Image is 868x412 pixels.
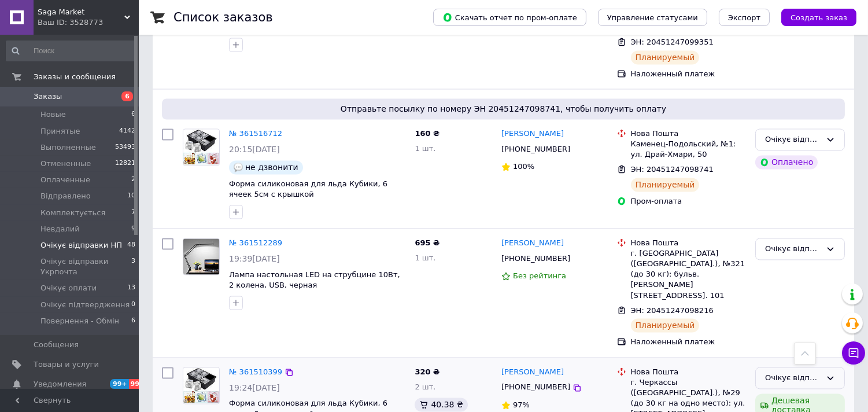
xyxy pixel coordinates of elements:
span: Заказы [34,91,62,102]
span: Экспорт [728,13,760,22]
div: Планируемый [631,178,700,192]
span: Сообщения [34,340,79,350]
img: :speech_balloon: [234,163,243,172]
a: Форма силиконовая для льда Кубики, 6 ячеек 5см с крышкой [229,179,387,199]
div: Очікує відправки НП [765,243,821,255]
span: Комплектується [40,208,105,218]
span: Заказы и сообщения [34,72,116,82]
button: Чат с покупателем [842,341,865,365]
a: Фото товару [183,367,220,404]
button: Создать заказ [781,9,856,26]
span: 6 [131,316,135,326]
span: 9 [131,224,135,234]
span: 160 ₴ [415,129,439,138]
span: 53493 [115,142,135,153]
div: Пром-оплата [631,196,746,207]
span: Saga Market [38,7,124,17]
img: Фото товару [183,238,219,274]
span: 6 [121,91,133,101]
span: Отмененные [40,159,91,169]
button: Скачать отчет по пром-оплате [433,9,586,26]
span: 100% [513,162,534,171]
span: 20:15[DATE] [229,145,280,154]
button: Экспорт [719,9,770,26]
span: [PHONE_NUMBER] [501,382,570,391]
span: 6 [131,109,135,120]
span: Відправлено [40,191,91,201]
span: Товары и услуги [34,359,99,370]
span: 19:39[DATE] [229,254,280,263]
img: Фото товару [183,367,219,403]
span: 3 [131,256,135,277]
a: Создать заказ [770,13,856,21]
div: г. [GEOGRAPHIC_DATA] ([GEOGRAPHIC_DATA].), №321 (до 30 кг): бульв. [PERSON_NAME][STREET_ADDRESS].... [631,248,746,301]
span: 1 шт. [415,253,435,262]
div: Ваш ID: 3528773 [38,17,139,28]
span: [PHONE_NUMBER] [501,254,570,263]
span: 2 шт. [415,382,435,391]
span: 7 [131,208,135,218]
div: Очікує відправки НП [765,372,821,384]
span: Отправьте посылку по номеру ЭН 20451247098741, чтобы получить оплату [167,103,840,115]
div: 40.38 ₴ [415,398,467,411]
span: Очікує відправки Укрпочта [40,256,131,277]
span: 99+ [129,379,148,389]
a: № 361512289 [229,238,282,247]
span: 320 ₴ [415,367,439,376]
span: Невдалий [40,224,80,234]
a: [PERSON_NAME] [501,238,564,249]
span: 695 ₴ [415,238,439,247]
span: Принятые [40,126,80,137]
span: 10 [127,191,135,201]
span: Новые [40,109,66,120]
div: Каменец-Подольский, №1: ул. Драй-Хмари, 50 [631,139,746,160]
span: ЭН: 20451247098216 [631,306,714,315]
img: Фото товару [183,129,219,165]
a: Фото товару [183,238,220,275]
div: Наложенный платеж [631,337,746,347]
button: Управление статусами [598,9,707,26]
div: Наложенный платеж [631,69,746,79]
span: [PHONE_NUMBER] [501,145,570,153]
div: Планируемый [631,50,700,64]
span: 2 [131,175,135,185]
span: Выполненные [40,142,96,153]
span: 99+ [110,379,129,389]
div: Планируемый [631,318,700,332]
span: 19:24[DATE] [229,383,280,392]
div: Оплачено [755,155,818,169]
span: Скачать отчет по пром-оплате [442,12,577,23]
span: 1 шт. [415,144,435,153]
span: Уведомления [34,379,86,389]
a: № 361516712 [229,129,282,138]
span: 48 [127,240,135,251]
span: Управление статусами [607,13,698,22]
span: 4142 [119,126,135,137]
span: Очікує підтвердження [40,300,130,310]
div: Нова Пошта [631,367,746,377]
a: Фото товару [183,128,220,165]
span: ЭН: 20451247099351 [631,38,714,46]
span: Создать заказ [791,13,847,22]
span: 13 [127,283,135,293]
span: ЭН: 20451247098741 [631,165,714,174]
span: 0 [131,300,135,310]
div: Нова Пошта [631,238,746,248]
span: Оплаченные [40,175,90,185]
input: Поиск [6,41,136,61]
h1: Список заказов [173,10,273,24]
a: № 361510399 [229,367,282,376]
a: [PERSON_NAME] [501,367,564,378]
span: Без рейтинга [513,271,566,280]
span: Очікує оплати [40,283,97,293]
a: Лампа настольная LED на струбцине 10Вт, 2 колена, USB, черная [229,270,400,290]
div: Очікує відправки НП [765,134,821,146]
span: Повернення - Обмін [40,316,119,326]
div: Нова Пошта [631,128,746,139]
span: не дзвонити [245,163,298,172]
span: Очікує відправки НП [40,240,122,251]
span: 97% [513,400,530,409]
span: 12821 [115,159,135,169]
